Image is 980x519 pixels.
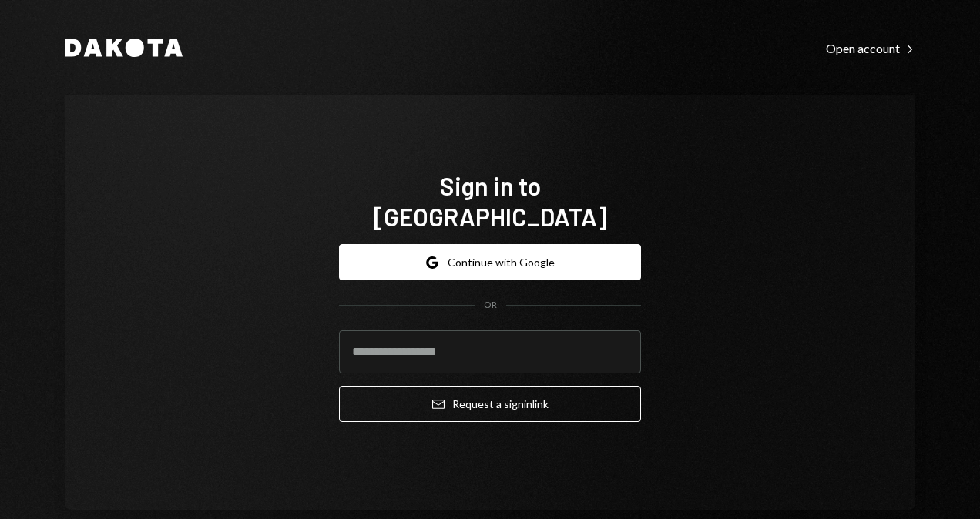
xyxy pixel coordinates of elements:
[339,170,641,232] h1: Sign in to [GEOGRAPHIC_DATA]
[339,386,641,422] button: Request a signinlink
[339,244,641,280] button: Continue with Google
[826,39,915,56] a: Open account
[484,299,497,312] div: OR
[826,41,915,56] div: Open account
